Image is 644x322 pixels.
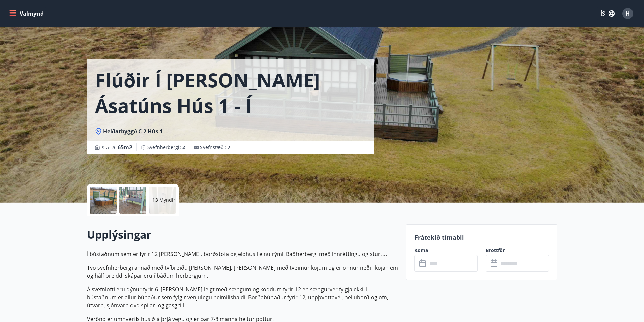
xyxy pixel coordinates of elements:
h2: Upplýsingar [87,227,398,242]
p: Frátekið tímabil [414,233,549,242]
p: Í bústaðnum sem er fyrir 12 [PERSON_NAME], borðstofa og eldhús í einu rými. Baðherbergi með innré... [87,250,398,258]
span: H [626,10,630,17]
h1: Flúðir í [PERSON_NAME] Ásatúns hús 1 - í [GEOGRAPHIC_DATA] C [95,67,366,118]
span: Heiðarbyggð C-2 Hús 1 [103,128,163,135]
button: menu [8,7,46,20]
span: Stærð : [102,143,132,151]
p: Á svefnlofti eru dýnur fyrir 6. [PERSON_NAME] leigt með sængum og koddum fyrir 12 en sængurver fy... [87,285,398,309]
p: Tvö svefnherbergi annað með tvíbreiðu [PERSON_NAME], [PERSON_NAME] með tveimur kojum og er önnur ... [87,264,398,280]
button: ÍS [597,7,618,20]
span: Svefnherbergi : [147,144,185,151]
span: 65 m2 [118,144,132,151]
span: 7 [228,144,230,150]
span: Svefnstæði : [200,144,230,151]
span: 2 [182,144,185,150]
p: +13 Myndir [150,197,175,203]
label: Koma [414,247,478,254]
label: Brottför [486,247,549,254]
button: H [620,5,636,22]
